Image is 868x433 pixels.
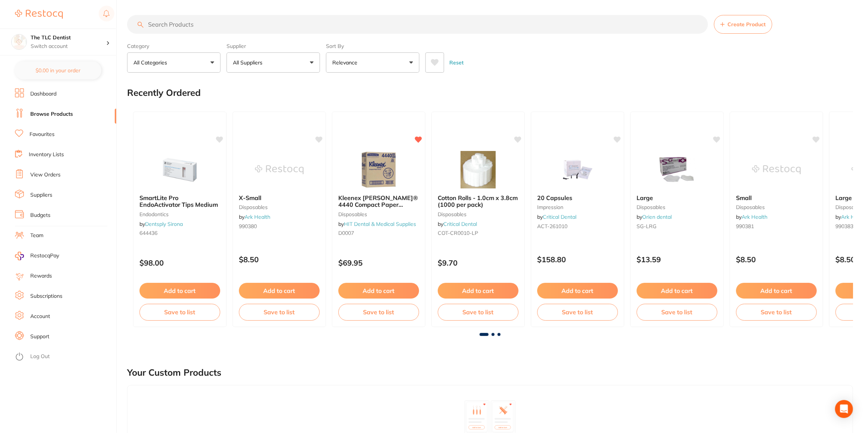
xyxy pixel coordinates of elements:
b: Large [637,194,717,201]
button: Add to cart [438,283,518,299]
small: 644436 [139,230,220,236]
p: $8.50 [736,255,817,264]
small: disposables [637,204,717,210]
p: $9.70 [438,258,518,267]
button: Add to cart [637,283,717,299]
small: 990380 [239,223,320,229]
a: Budgets [30,212,50,219]
small: disposables [338,211,419,217]
a: RestocqPay [15,252,59,260]
a: Restocq Logo [15,6,63,23]
a: Account [30,313,50,320]
p: All Suppliers [233,59,265,66]
h2: Recently Ordered [127,88,201,98]
button: Add to cart [239,283,320,299]
button: Add to cart [338,283,419,299]
p: Switch account [31,43,106,50]
img: The TLC Dentist [12,34,27,49]
b: Small [736,194,817,201]
small: endodontics [139,211,220,217]
span: by [637,214,672,220]
a: Suppliers [30,191,52,199]
small: SG-LRG [637,223,717,229]
a: Team [30,232,43,239]
small: COT-CR0010-LP [438,230,518,236]
button: All Suppliers [227,52,320,73]
a: Dashboard [30,90,56,98]
small: ACT-261010 [537,223,618,229]
span: by [239,214,270,220]
small: disposables [736,204,817,210]
b: Kleenex Kimberly Clark® 4440 Compact Paper Towels [338,194,419,208]
h4: The TLC Dentist [31,34,106,42]
a: Browse Products [30,110,73,118]
a: Rewards [30,272,52,280]
h2: Your Custom Products [127,367,221,378]
a: Log Out [30,353,50,360]
span: by [835,214,867,220]
span: by [438,221,477,227]
img: X-Small [255,151,304,188]
span: by [139,221,183,227]
label: Supplier [227,43,320,49]
button: Save to list [338,304,419,320]
button: Save to list [139,304,220,320]
small: D0007 [338,230,419,236]
p: $158.80 [537,255,618,264]
small: impression [537,204,618,210]
a: Ark Health [244,214,270,220]
img: Restocq Logo [15,10,63,19]
a: Support [30,333,49,340]
a: Inventory Lists [29,151,64,158]
p: All Categories [133,59,170,66]
a: Dentsply Sirona [145,221,183,227]
button: Save to list [438,304,518,320]
span: Create Product [728,21,766,27]
p: $98.00 [139,258,220,267]
button: Save to list [637,304,717,320]
button: Save to list [537,304,618,320]
small: disposables [438,211,518,217]
label: Category [127,43,221,49]
button: Relevance [326,52,419,73]
button: Create Product [714,15,772,34]
img: Cotton Rolls - 1.0cm x 3.8cm (1000 per pack) [454,151,502,188]
a: Ark Health [742,214,767,220]
p: $13.59 [637,255,717,264]
p: Relevance [332,59,360,66]
a: Favourites [30,131,55,138]
img: Small [752,151,801,188]
span: RestocqPay [30,252,59,260]
b: 20 Capsules [537,194,618,201]
img: Kleenex Kimberly Clark® 4440 Compact Paper Towels [354,151,403,188]
p: $69.95 [338,258,419,267]
a: Subscriptions [30,293,62,300]
button: Add to cart [537,283,618,299]
button: Log Out [15,351,114,363]
p: $8.50 [239,255,320,264]
img: Large [653,151,701,188]
a: Critical Dental [443,221,477,227]
span: by [338,221,416,227]
span: by [736,214,767,220]
img: SmartLite Pro EndoActivator Tips Medium [156,151,204,188]
a: View Orders [30,171,61,179]
a: HIT Dental & Medical Supplies [344,221,416,227]
button: Save to list [239,304,320,320]
img: 20 Capsules [553,151,602,188]
button: Save to list [736,304,817,320]
button: All Categories [127,52,221,73]
a: Orien dental [642,214,672,220]
label: Sort By [326,43,419,49]
button: $0.00 in your order [15,61,101,79]
button: Add to cart [736,283,817,299]
img: RestocqPay [15,252,24,260]
small: disposables [239,204,320,210]
b: X-Small [239,194,320,201]
a: Critical Dental [543,214,576,220]
span: by [537,214,576,220]
input: Search Products [127,15,708,34]
button: Reset [447,52,466,73]
b: Cotton Rolls - 1.0cm x 3.8cm (1000 per pack) [438,194,518,208]
small: 990381 [736,223,817,229]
